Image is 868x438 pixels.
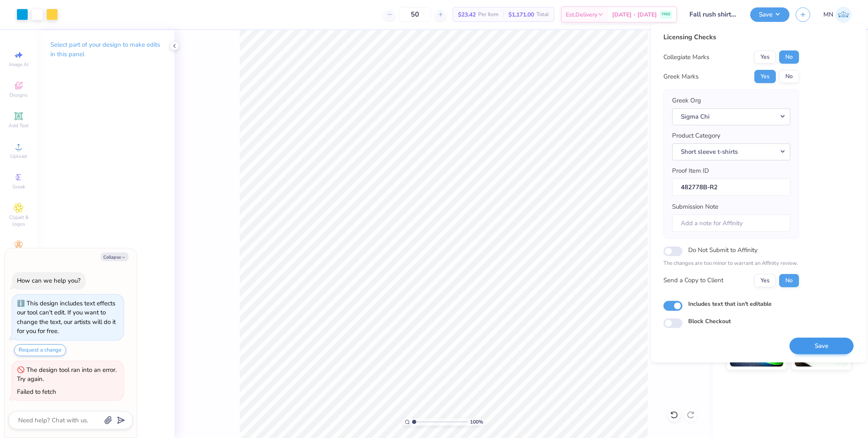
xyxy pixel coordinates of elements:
[17,276,81,285] div: How can we help you?
[101,252,129,261] button: Collapse
[663,259,799,268] p: The changes are too minor to warrant an Affinity review.
[508,10,534,19] span: $1,171.00
[663,276,723,285] div: Send a Copy to Client
[662,12,670,17] span: FREE
[672,108,790,125] button: Sigma Chi
[835,7,851,23] img: Mark Navarro
[566,10,597,19] span: Est. Delivery
[9,122,29,129] span: Add Text
[672,202,718,212] label: Submission Note
[672,214,790,232] input: Add a note for Affinity
[789,338,854,355] button: Save
[10,153,27,159] span: Upload
[12,183,25,190] span: Greek
[470,418,483,426] span: 100 %
[754,70,776,83] button: Yes
[672,131,720,140] label: Product Category
[537,10,549,19] span: Total
[663,52,709,62] div: Collegiate Marks
[399,7,431,22] input: – –
[754,50,776,64] button: Yes
[754,274,776,287] button: Yes
[17,388,56,396] div: Failed to fetch
[823,10,833,19] span: MN
[10,92,28,98] span: Designs
[672,143,790,160] button: Short sleeve t-shirts
[672,166,709,176] label: Proof Item ID
[17,366,117,383] div: The design tool ran into an error. Try again.
[478,10,498,19] span: Per Item
[688,317,731,326] label: Block Checkout
[14,344,66,356] button: Request a change
[612,10,657,19] span: [DATE] - [DATE]
[50,40,161,59] p: Select part of your design to make edits in this panel
[458,10,476,19] span: $23.42
[4,214,33,227] span: Clipart & logos
[683,6,744,23] input: Untitled Design
[17,299,116,336] div: This design includes text effects our tool can't edit. If you want to change the text, our artist...
[672,96,701,105] label: Greek Org
[779,274,799,287] button: No
[663,72,699,81] div: Greek Marks
[750,7,789,22] button: Save
[688,300,772,308] label: Includes text that isn't editable
[9,61,29,68] span: Image AI
[663,32,799,42] div: Licensing Checks
[688,245,758,255] label: Do Not Submit to Affinity
[823,7,851,23] a: MN
[779,50,799,64] button: No
[779,70,799,83] button: No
